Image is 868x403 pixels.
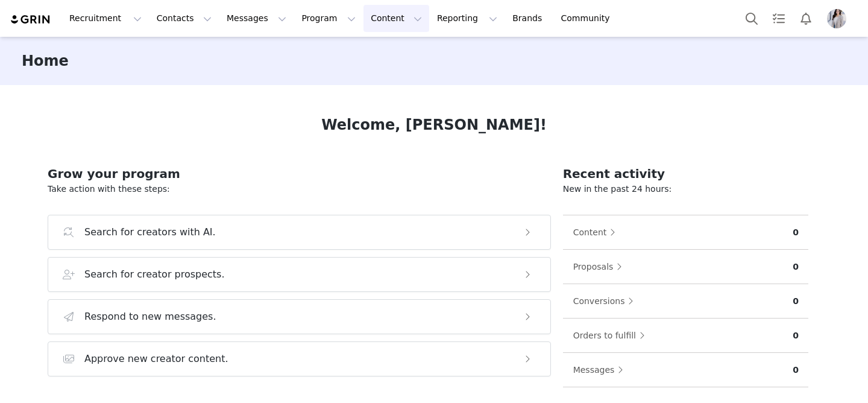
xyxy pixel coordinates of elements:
[573,223,622,242] button: Content
[563,165,808,183] h2: Recent activity
[793,226,799,239] p: 0
[573,360,630,379] button: Messages
[793,261,799,273] p: 0
[149,5,219,32] button: Contacts
[573,326,651,345] button: Orders to fulfill
[294,5,363,32] button: Program
[84,352,228,366] h3: Approve new creator content.
[505,5,553,32] a: Brands
[363,5,429,32] button: Content
[563,183,808,195] p: New in the past 24 hours:
[219,5,294,32] button: Messages
[793,295,799,308] p: 0
[84,309,216,324] h3: Respond to new messages.
[321,114,547,136] h1: Welcome, [PERSON_NAME]!
[430,5,505,32] button: Reporting
[84,267,225,282] h3: Search for creator prospects.
[738,5,765,32] button: Search
[62,5,149,32] button: Recruitment
[48,341,551,376] button: Approve new creator content.
[573,291,640,311] button: Conversions
[793,329,799,342] p: 0
[10,14,52,25] img: grin logo
[48,165,551,183] h2: Grow your program
[820,9,858,28] button: Profile
[84,225,216,240] h3: Search for creators with AI.
[827,9,846,28] img: d9f32353-f87a-4e8b-874c-bdea2c1ff795.jpg
[48,299,551,334] button: Respond to new messages.
[22,50,69,72] h3: Home
[48,257,551,292] button: Search for creator prospects.
[793,364,799,376] p: 0
[48,215,551,250] button: Search for creators with AI.
[48,183,551,195] p: Take action with these steps:
[793,5,819,32] button: Notifications
[573,257,629,276] button: Proposals
[766,5,792,32] a: Tasks
[554,5,623,32] a: Community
